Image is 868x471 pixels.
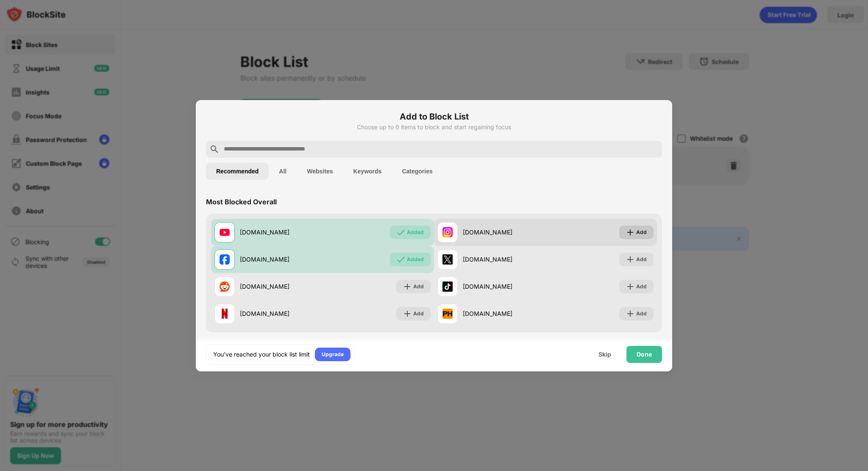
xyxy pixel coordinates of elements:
div: Add [413,282,424,291]
img: favicons [220,254,230,265]
img: favicons [220,309,230,319]
button: All [269,163,297,180]
div: Upgrade [322,350,344,359]
button: Websites [297,163,343,180]
img: favicons [442,254,453,265]
div: [DOMAIN_NAME] [463,228,545,237]
div: Done [637,351,652,358]
button: Recommended [206,163,269,180]
button: Categories [392,163,442,180]
div: Choose up to 0 items to block and start regaining focus [206,124,662,131]
div: Add [636,282,647,291]
div: [DOMAIN_NAME] [463,309,545,318]
div: [DOMAIN_NAME] [240,228,323,237]
div: You’ve reached your block list limit [213,350,310,359]
div: Add [636,309,647,318]
div: [DOMAIN_NAME] [240,282,323,291]
div: [DOMAIN_NAME] [240,255,323,264]
button: Keywords [343,163,392,180]
div: [DOMAIN_NAME] [240,309,323,318]
div: Add [413,309,424,318]
img: favicons [220,227,230,237]
img: favicons [220,281,230,292]
div: [DOMAIN_NAME] [463,282,545,291]
div: Add [636,228,647,237]
img: favicons [442,309,453,319]
div: Added [407,255,424,264]
h6: Add to Block List [206,110,662,123]
img: favicons [442,227,453,237]
div: Skip [598,351,611,358]
div: Added [407,228,424,237]
img: favicons [442,281,453,292]
img: search.svg [209,144,220,154]
div: [DOMAIN_NAME] [463,255,545,264]
div: Most Blocked Overall [206,198,277,206]
div: Add [636,255,647,264]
